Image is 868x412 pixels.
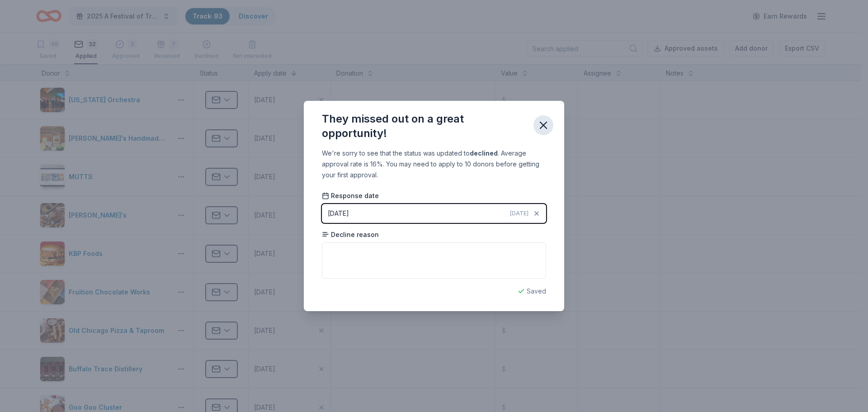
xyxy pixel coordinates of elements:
[322,204,546,223] button: [DATE][DATE]
[510,210,528,217] span: [DATE]
[328,208,349,219] div: [DATE]
[322,148,546,180] div: We're sorry to see that the status was updated to . Average approval rate is 16%. You may need to...
[322,191,379,200] span: Response date
[322,112,526,141] div: They missed out on a great opportunity!
[322,230,379,239] span: Decline reason
[470,149,498,157] b: declined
